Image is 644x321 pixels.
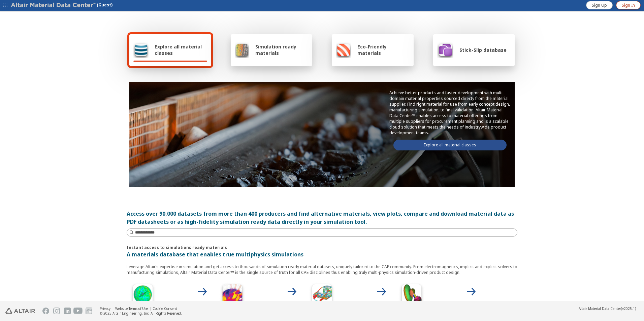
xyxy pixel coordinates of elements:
a: Website Terms of Use [115,306,148,311]
div: (v2025.1) [579,306,636,311]
img: Structural Analyses Icon [309,282,335,309]
a: Explore all material classes [393,140,507,150]
p: Leverage Altair’s expertise in simulation and get access to thousands of simulation ready materia... [127,264,517,275]
img: Simulation ready materials [235,42,249,58]
img: Eco-Friendly materials [336,42,351,58]
img: Low Frequency Icon [219,282,246,309]
img: Stick-Slip database [437,42,453,58]
p: Instant access to simulations ready materials [127,245,517,250]
img: Altair Engineering [5,308,35,314]
img: Explore all material classes [133,42,149,58]
p: Achieve better products and faster development with multi-domain material properties sourced dire... [389,90,511,136]
a: Privacy [100,306,110,311]
div: Access over 90,000 datasets from more than 400 producers and find alternative materials, view plo... [127,210,517,226]
span: Stick-Slip database [459,47,507,53]
span: Explore all material classes [155,43,207,56]
span: Sign In [622,3,635,8]
div: © 2025 Altair Engineering, Inc. All Rights Reserved. [100,311,182,316]
span: Eco-Friendly materials [357,43,409,56]
div: (Guest) [11,2,112,9]
p: A materials database that enables true multiphysics simulations [127,250,517,258]
img: High Frequency Icon [129,282,156,309]
a: Sign In [616,1,641,9]
span: Simulation ready materials [255,43,308,56]
a: Sign Up [586,1,613,9]
span: Altair Material Data Center [579,306,621,311]
a: Cookie Consent [153,306,177,311]
img: Altair Material Data Center [11,2,97,9]
img: Crash Analyses Icon [398,282,425,309]
span: Sign Up [592,3,607,8]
